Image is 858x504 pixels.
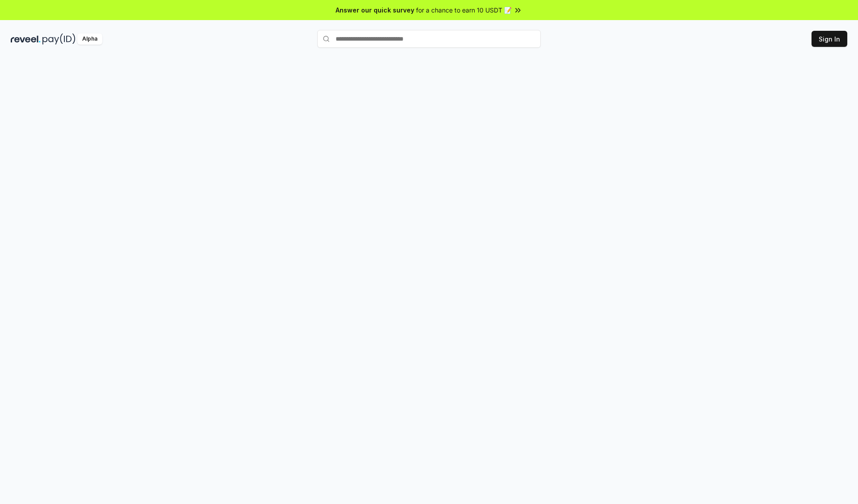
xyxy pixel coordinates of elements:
img: reveel_dark [11,33,41,45]
img: pay_id [42,33,76,45]
span: for a chance to earn 10 USDT 📝 [416,5,512,15]
button: Sign In [812,31,847,47]
div: Alpha [77,33,102,45]
span: Answer our quick survey [336,5,414,15]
